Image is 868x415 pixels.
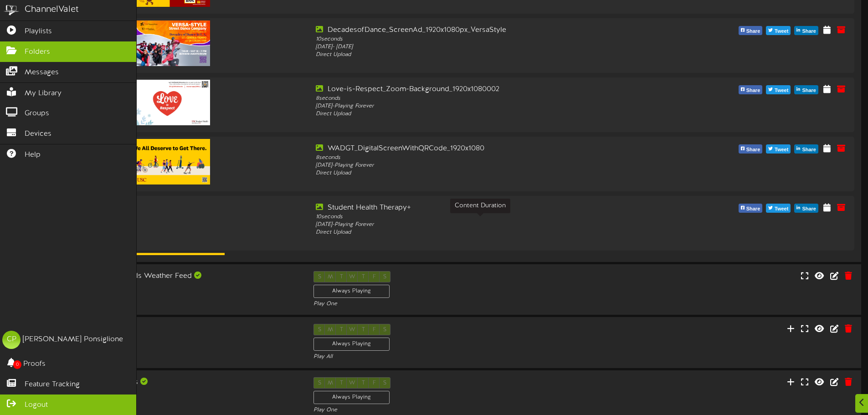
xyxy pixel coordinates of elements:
div: Play One [313,406,577,414]
span: Share [800,26,818,36]
div: [PERSON_NAME] Ponsiglione [23,334,123,345]
div: Direct Upload [316,169,643,177]
button: Share [739,85,763,94]
div: ChannelValet [25,3,79,16]
div: Landscape ( 16:9 ) [36,282,300,289]
div: Student Health Therapy+ [316,203,643,213]
span: Messages [25,67,59,78]
div: Landscape ( 16:9 ) [36,334,300,342]
div: Housing Facilities Pictures [36,377,300,388]
div: [DATE] - Playing Forever [316,162,643,169]
div: [DATE] - [DATE] [316,43,643,51]
button: Share [794,144,818,154]
button: Share [739,26,763,35]
div: Holiday Messages [36,324,300,334]
div: Always Playing [313,391,390,404]
span: Logout [25,400,48,410]
span: Tweet [773,204,790,214]
span: Help [25,150,41,160]
div: 8 seconds [316,95,643,102]
span: Devices [25,129,51,139]
div: Direct Upload [316,110,643,118]
span: Feature Tracking [25,379,80,390]
button: Tweet [766,26,791,35]
span: Share [745,204,762,214]
span: 0 [13,360,21,369]
img: f6d10754-a7b9-4261-9a3d-207f53d84005.png [129,139,211,184]
img: 5cd1e65e-de67-44a0-b4ad-3e6c26c3d979.jpg [129,80,211,125]
button: Tweet [766,85,791,94]
div: Direct Upload [316,229,643,236]
span: Groups [25,108,49,119]
div: 10 seconds [316,36,643,43]
span: Share [800,145,818,155]
span: Tweet [773,145,790,155]
span: Proofs [23,359,46,369]
div: DecadesofDance_ScreenAd_1920x1080px_VersaStyle [316,25,643,36]
img: a598958b-aead-48f9-adc1-5fd0dae86d20.jpg [129,20,211,66]
div: Always Playing [313,285,390,298]
button: Share [739,144,763,154]
div: [DATE] - Playing Forever [316,221,643,229]
button: Share [794,26,818,35]
div: Always Playing [313,338,390,351]
div: Love-is-Respect_Zoom-Background_1920x1080002 [316,84,643,95]
div: Play All [313,353,577,361]
button: Tweet [766,204,791,213]
span: Playlists [25,26,52,37]
div: WADGT_DigitalScreenWithQRCode_1920x1080 [316,143,643,154]
div: 10 seconds [316,213,643,221]
span: Share [800,86,818,96]
button: Share [794,204,818,213]
span: Share [745,86,762,96]
span: Tweet [773,26,790,36]
span: Share [800,204,818,214]
img: 1f44bb64-6818-4760-9378-f6ac76157d2f.jpg [117,253,225,298]
span: Tweet [773,86,790,96]
button: Share [739,204,763,213]
div: Five Day Forecast - Clouds Weather Feed [36,271,300,282]
span: Share [745,26,762,36]
div: Landscape ( 16:9 ) [36,387,300,395]
div: 8 seconds [316,154,643,162]
div: Play One [313,300,577,308]
button: Share [794,85,818,94]
span: My Library [25,88,62,99]
span: Share [745,145,762,155]
span: Folders [25,47,50,57]
div: Direct Upload [316,51,643,59]
div: [DATE] - Playing Forever [316,102,643,110]
div: CP [2,331,21,349]
button: Tweet [766,144,791,154]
